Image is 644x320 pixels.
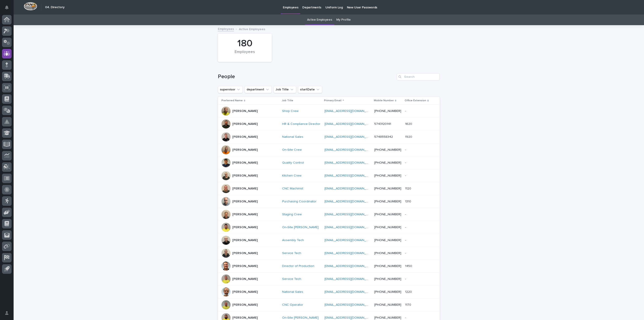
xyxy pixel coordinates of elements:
[218,105,440,118] tr: [PERSON_NAME]Shop Crew [EMAIL_ADDRESS][DOMAIN_NAME] [PHONE_NUMBER]--
[324,316,376,319] a: [EMAIL_ADDRESS][DOMAIN_NAME]
[45,5,65,9] h2: 04. Directory
[218,143,440,156] tr: [PERSON_NAME]On-Site Crew [EMAIL_ADDRESS][DOMAIN_NAME] [PHONE_NUMBER]--
[405,250,407,255] p: -
[405,302,412,307] p: 1170
[405,212,407,216] p: -
[232,225,258,229] p: [PERSON_NAME]
[232,238,258,242] p: [PERSON_NAME]
[298,86,322,93] button: startDate
[232,303,258,307] p: [PERSON_NAME]
[282,290,303,294] a: National Sales
[6,5,12,13] div: Notifications
[226,50,264,59] div: Employees
[282,238,304,242] a: Assembly Tech
[218,273,440,286] tr: [PERSON_NAME]Service Tech [EMAIL_ADDRESS][DOMAIN_NAME] [PHONE_NUMBER]--
[374,161,401,164] a: [PHONE_NUMBER]
[405,134,413,139] p: 1920
[282,148,302,152] a: On-Site Crew
[405,160,407,165] p: -
[405,98,426,103] p: Office Extension
[274,86,296,93] button: Job Title
[218,298,440,311] tr: [PERSON_NAME]CNC Operator [EMAIL_ADDRESS][DOMAIN_NAME] [PHONE_NUMBER]11701170
[324,187,376,190] a: [EMAIL_ADDRESS][DOMAIN_NAME]
[405,199,412,204] p: 1310
[232,135,258,139] p: [PERSON_NAME]
[218,86,243,93] button: supervisor
[232,277,258,281] p: [PERSON_NAME]
[324,135,376,138] a: [EMAIL_ADDRESS][DOMAIN_NAME]
[218,156,440,169] tr: [PERSON_NAME]Quality Control [EMAIL_ADDRESS][DOMAIN_NAME] [PHONE_NUMBER]--
[405,173,407,178] p: -
[374,98,394,103] p: Mobile Number
[374,213,401,216] a: [PHONE_NUMBER]
[307,15,332,25] a: Active Employees
[324,277,376,281] a: [EMAIL_ADDRESS][DOMAIN_NAME]
[374,200,401,203] a: [PHONE_NUMBER]
[405,263,413,268] p: 1450
[374,135,393,138] a: 5748558342
[282,200,317,204] a: Purchasing Coordinator
[336,15,351,25] a: My Profile
[374,226,401,229] a: [PHONE_NUMBER]
[374,303,401,306] a: [PHONE_NUMBER]
[324,239,376,242] a: [EMAIL_ADDRESS][DOMAIN_NAME]
[282,264,314,268] a: Director of Production
[324,122,376,126] a: [EMAIL_ADDRESS][DOMAIN_NAME]
[374,122,391,126] a: 5743120141
[218,221,440,234] tr: [PERSON_NAME]On-Site [PERSON_NAME] [EMAIL_ADDRESS][DOMAIN_NAME] [PHONE_NUMBER]--
[374,277,401,281] a: [PHONE_NUMBER]
[226,38,264,49] div: 180
[374,290,401,293] a: [PHONE_NUMBER]
[282,122,320,126] a: HR & Compliance Director
[218,260,440,273] tr: [PERSON_NAME]Director of Production [EMAIL_ADDRESS][DOMAIN_NAME] [PHONE_NUMBER]14501450
[405,289,413,294] p: 1220
[282,316,319,320] a: On-Site [PERSON_NAME]
[24,2,37,10] img: Workspace Logo
[405,121,413,126] p: 1620
[405,186,412,191] p: 1120
[218,131,440,143] tr: [PERSON_NAME]National Sales [EMAIL_ADDRESS][DOMAIN_NAME] 574855834219201920
[374,148,401,151] a: [PHONE_NUMBER]
[232,161,258,165] p: [PERSON_NAME]
[232,316,258,320] p: [PERSON_NAME]
[324,303,376,306] a: [EMAIL_ADDRESS][DOMAIN_NAME]
[282,174,301,178] a: Kitchen Crew
[282,109,298,113] a: Shop Crew
[232,251,258,255] p: [PERSON_NAME]
[324,213,376,216] a: [EMAIL_ADDRESS][DOMAIN_NAME]
[232,122,258,126] p: [PERSON_NAME]
[324,264,376,268] a: [EMAIL_ADDRESS][DOMAIN_NAME]
[232,200,258,204] p: [PERSON_NAME]
[405,108,407,113] p: -
[324,290,376,293] a: [EMAIL_ADDRESS][DOMAIN_NAME]
[239,26,265,31] p: Active Employees
[232,148,258,152] p: [PERSON_NAME]
[282,161,304,165] a: Quality Control
[245,86,272,93] button: department
[397,73,440,80] input: Search
[324,98,341,103] p: Primary Email
[374,239,401,242] a: [PHONE_NUMBER]
[232,109,258,113] p: [PERSON_NAME]
[221,98,243,103] p: Preferred Name
[405,315,407,320] p: -
[218,73,395,80] h1: People
[282,303,303,307] a: CNC Operator
[405,276,407,281] p: -
[374,316,401,319] a: [PHONE_NUMBER]
[324,109,376,113] a: [EMAIL_ADDRESS][DOMAIN_NAME]
[218,234,440,247] tr: [PERSON_NAME]Assembly Tech [EMAIL_ADDRESS][DOMAIN_NAME] [PHONE_NUMBER]--
[324,161,376,164] a: [EMAIL_ADDRESS][DOMAIN_NAME]
[374,252,401,255] a: [PHONE_NUMBER]
[282,251,301,255] a: Service Tech
[218,26,234,31] a: Employees
[405,225,407,229] p: -
[232,174,258,178] p: [PERSON_NAME]
[218,247,440,260] tr: [PERSON_NAME]Service Tech [EMAIL_ADDRESS][DOMAIN_NAME] [PHONE_NUMBER]--
[374,174,401,177] a: [PHONE_NUMBER]
[282,225,319,229] a: On-Site [PERSON_NAME]
[2,3,12,12] button: Notifications
[232,187,258,191] p: [PERSON_NAME]
[324,226,376,229] a: [EMAIL_ADDRESS][DOMAIN_NAME]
